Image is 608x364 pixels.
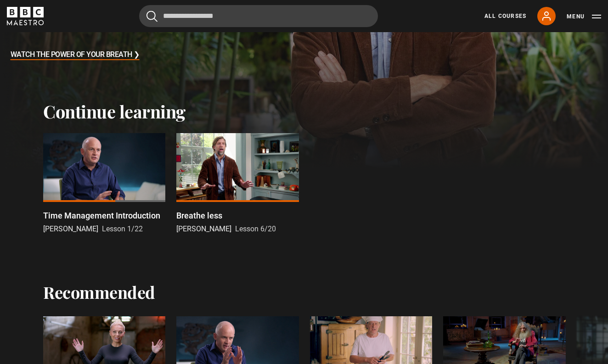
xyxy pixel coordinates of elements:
[43,224,98,233] span: [PERSON_NAME]
[43,282,155,302] h2: Recommended
[176,209,222,222] p: Breathe less
[567,12,601,21] button: Toggle navigation
[146,11,158,22] button: Submit the search query
[139,5,378,27] input: Search
[176,224,231,233] span: [PERSON_NAME]
[11,48,140,62] h3: Watch The Power of Your Breath ❯
[484,12,526,20] a: All Courses
[43,101,565,122] h2: Continue learning
[102,224,143,233] span: Lesson 1/22
[176,133,298,235] a: Breathe less [PERSON_NAME] Lesson 6/20
[7,7,44,25] svg: BBC Maestro
[43,209,160,222] p: Time Management Introduction
[43,133,165,235] a: Time Management Introduction [PERSON_NAME] Lesson 1/22
[235,224,276,233] span: Lesson 6/20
